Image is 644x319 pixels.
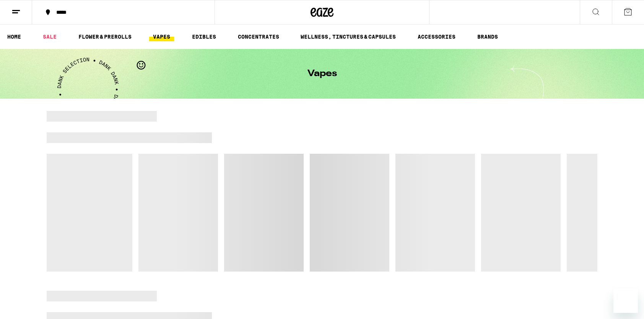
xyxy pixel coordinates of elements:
iframe: Button to launch messaging window [613,288,638,313]
a: WELLNESS, TINCTURES & CAPSULES [297,32,400,41]
h1: Vapes [307,69,337,78]
a: FLOWER & PREROLLS [75,32,135,41]
a: EDIBLES [188,32,220,41]
a: VAPES [149,32,174,41]
a: ACCESSORIES [414,32,459,41]
a: CONCENTRATES [234,32,283,41]
a: SALE [39,32,60,41]
a: BRANDS [473,32,502,41]
a: HOME [3,32,25,41]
